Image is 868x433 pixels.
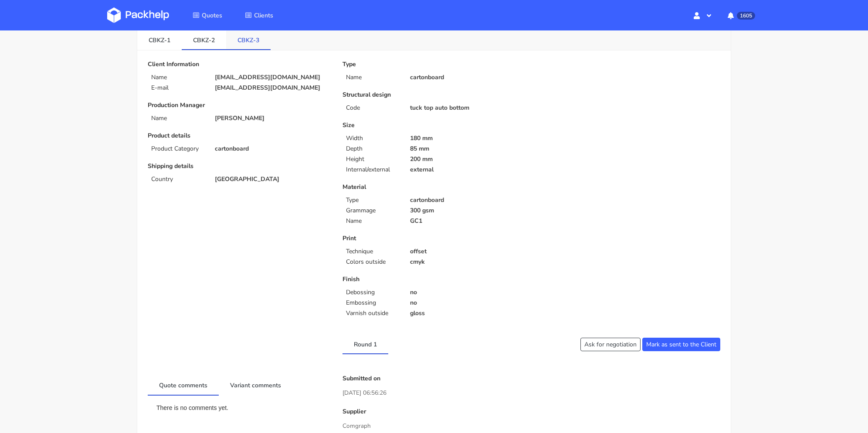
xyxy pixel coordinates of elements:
a: Round 1 [342,334,388,353]
p: cartonboard [215,145,330,152]
a: Quote comments [148,375,219,394]
p: Client Information [148,61,330,68]
p: Technique [346,248,399,255]
p: Submitted on [342,375,720,382]
a: Variant comments [219,375,292,394]
p: 85 mm [410,145,526,152]
button: Mark as sent to the Client [642,338,720,351]
p: Name [346,218,399,225]
p: Size [342,122,525,129]
p: Product details [148,132,330,139]
p: Type [346,197,399,204]
p: Structural design [342,91,525,98]
p: Grammage [346,207,399,214]
p: Colors outside [346,258,399,265]
p: no [410,299,526,306]
p: Name [151,115,204,122]
p: [EMAIL_ADDRESS][DOMAIN_NAME] [215,84,330,91]
p: Production Manager [148,102,330,109]
a: CBKZ-1 [137,30,182,49]
p: 180 mm [410,135,526,142]
span: 1605 [737,12,755,20]
p: [GEOGRAPHIC_DATA] [215,176,330,183]
a: Quotes [182,7,233,23]
button: 1605 [721,7,761,23]
p: There is no comments yet. [156,404,322,411]
p: 300 gsm [410,207,526,214]
p: [EMAIL_ADDRESS][DOMAIN_NAME] [215,74,330,81]
p: Finish [342,276,525,283]
p: Depth [346,145,399,152]
p: Debossing [346,289,399,296]
p: cmyk [410,258,526,265]
p: offset [410,248,526,255]
p: Name [346,74,399,81]
a: CBKZ-3 [226,30,271,49]
p: [PERSON_NAME] [215,115,330,122]
button: Ask for negotiation [580,338,641,351]
p: Varnish outside [346,310,399,317]
img: Dashboard [107,7,169,23]
p: Supplier [342,408,720,415]
span: Quotes [202,11,222,20]
p: E-mail [151,84,204,91]
p: Material [342,184,525,191]
p: [DATE] 06:56:26 [342,388,720,398]
p: 200 mm [410,156,526,163]
p: cartonboard [410,197,526,204]
p: Name [151,74,204,81]
p: Height [346,156,399,163]
a: Clients [234,7,284,23]
span: Clients [254,11,273,20]
a: CBKZ-2 [182,30,226,49]
p: Code [346,104,399,111]
p: Shipping details [148,163,330,170]
p: Embossing [346,299,399,306]
p: external [410,166,526,173]
p: no [410,289,526,296]
p: Country [151,176,204,183]
p: Width [346,135,399,142]
p: cartonboard [410,74,526,81]
p: Type [342,61,525,68]
p: Comgraph [342,421,720,431]
p: gloss [410,310,526,317]
p: Print [342,235,525,242]
p: tuck top auto bottom [410,104,526,111]
p: Product Category [151,145,204,152]
p: Internal/external [346,166,399,173]
p: GC1 [410,218,526,225]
